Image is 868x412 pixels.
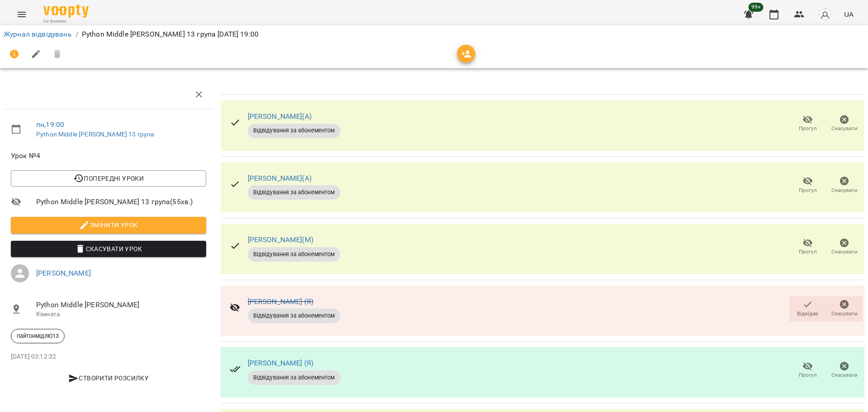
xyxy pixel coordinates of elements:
span: Прогул [799,371,817,379]
button: Попередні уроки [11,170,206,187]
button: Прогул [789,111,826,136]
span: Відвідування за абонементом [248,312,340,320]
button: Скасувати [826,111,863,136]
a: [PERSON_NAME] (Я) [248,297,314,306]
span: Відвідування за абонементом [248,188,340,197]
a: [PERSON_NAME](А) [248,112,311,121]
span: Скасувати Урок [18,243,199,254]
span: Прогул [799,248,817,256]
p: Python Middle [PERSON_NAME] 13 група [DATE] 19:00 [82,29,259,40]
span: Скасувати [831,310,858,318]
a: [PERSON_NAME] (Я) [248,359,314,367]
button: Відвідав [789,296,826,322]
button: Скасувати [826,358,863,383]
img: Voopty Logo [43,5,89,18]
p: [DATE] 03:12:32 [11,352,206,361]
button: Змінити урок [11,217,206,233]
a: Журнал відвідувань [4,30,72,38]
span: Python Middle [PERSON_NAME] [36,300,206,310]
a: [PERSON_NAME](М) [248,235,313,244]
span: Прогул [799,187,817,194]
span: Скасувати [831,371,858,379]
span: Прогул [799,125,817,132]
a: Python Middle [PERSON_NAME] 13 група [36,131,154,138]
a: пн , 19:00 [36,120,64,129]
button: Скасувати Урок [11,241,206,257]
span: UA [844,9,854,19]
span: Створити розсилку [14,373,203,384]
div: пайтонмідлЮ13 [11,329,65,343]
button: Прогул [789,173,826,198]
a: [PERSON_NAME](А) [248,174,311,183]
button: Скасувати [826,296,863,322]
button: Menu [11,4,33,25]
span: Змінити урок [18,220,199,230]
button: Прогул [789,358,826,383]
span: Урок №4 [11,150,206,161]
span: Відвідав [797,310,818,318]
span: Відвідування за абонементом [248,250,340,258]
li: / [75,29,78,40]
p: Кімната [36,310,206,319]
span: пайтонмідлЮ13 [11,332,64,340]
span: Скасувати [831,187,858,194]
span: Відвідування за абонементом [248,374,340,382]
button: Скасувати [826,173,863,198]
span: Попередні уроки [18,173,199,184]
span: For Business [43,19,89,24]
img: avatar_s.png [819,8,831,21]
a: [PERSON_NAME] [36,269,91,277]
button: Прогул [789,234,826,260]
span: Скасувати [831,125,858,132]
button: UA [840,6,857,23]
span: Відвідування за абонементом [248,126,340,135]
button: Створити розсилку [11,370,206,386]
button: Скасувати [826,234,863,260]
span: 99+ [749,3,764,12]
nav: breadcrumb [4,29,864,40]
span: Python Middle [PERSON_NAME] 13 група ( 55 хв. ) [36,197,206,207]
span: Скасувати [831,248,858,256]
